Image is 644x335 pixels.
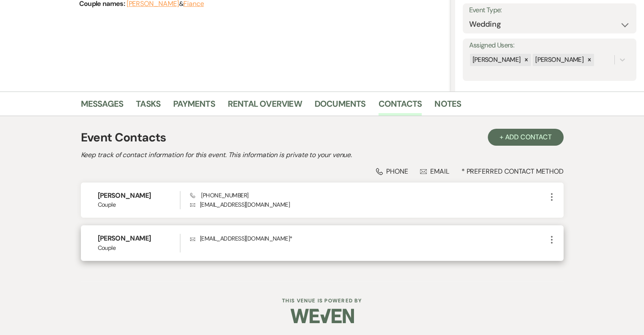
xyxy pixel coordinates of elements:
[98,191,180,200] h6: [PERSON_NAME]
[98,244,180,252] span: Couple
[81,129,166,147] h1: Event Contacts
[190,234,546,243] p: [EMAIL_ADDRESS][DOMAIN_NAME] *
[81,150,564,160] h2: Keep track of contact information for this event. This information is private to your venue.
[434,97,461,116] a: Notes
[379,97,422,116] a: Contacts
[190,200,546,209] p: [EMAIL_ADDRESS][DOMAIN_NAME]
[81,97,124,116] a: Messages
[81,167,564,176] div: * Preferred Contact Method
[533,54,585,66] div: [PERSON_NAME]
[290,301,354,331] img: Weven Logo
[469,39,630,52] label: Assigned Users:
[315,97,366,116] a: Documents
[488,129,564,146] button: + Add Contact
[127,0,179,7] button: [PERSON_NAME]
[470,54,522,66] div: [PERSON_NAME]
[173,97,215,116] a: Payments
[376,167,408,176] div: Phone
[136,97,160,116] a: Tasks
[228,97,302,116] a: Rental Overview
[98,200,180,209] span: Couple
[469,4,630,17] label: Event Type:
[98,234,180,243] h6: [PERSON_NAME]
[190,191,248,199] span: [PHONE_NUMBER]
[420,167,449,176] div: Email
[183,0,204,7] button: Fiance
